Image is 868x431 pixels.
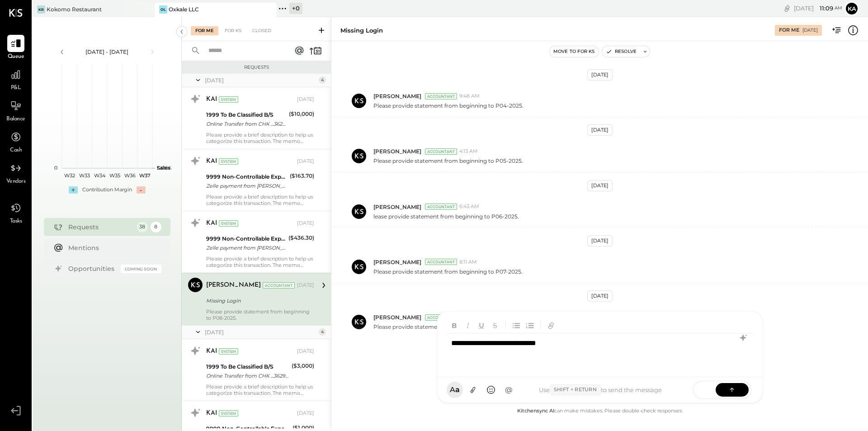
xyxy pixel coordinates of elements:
div: [DATE] [587,124,613,136]
div: Accountant [425,259,457,265]
div: [DATE] [205,328,316,336]
div: - [137,186,146,194]
div: Please provide a brief description to help us categorize this transaction. The memo might be help... [206,194,314,206]
div: System [219,348,238,355]
div: For KS [220,26,246,35]
button: ka [844,1,859,16]
span: Queue [8,53,24,61]
div: 9999 Non-Controllable Expenses:Other Income and Expenses:To Be Classified P&L [206,172,287,181]
p: Please provide statement from beginning to P04-2025. [373,102,524,109]
div: KAI [206,157,217,166]
button: Bold [448,319,460,332]
span: [PERSON_NAME] [373,313,421,321]
a: Queue [0,35,31,61]
div: System [219,410,238,417]
div: Kokomo Restaurant [47,5,102,13]
a: P&L [0,66,31,92]
span: P&L [11,84,21,92]
text: W37 [139,172,150,179]
p: lease provide statement from beginning to P06-2025. [373,213,519,220]
button: Unordered List [510,319,522,332]
button: Aa [447,382,463,398]
div: + [69,186,78,194]
div: [DATE] [587,69,613,81]
div: System [219,158,238,165]
div: + 0 [289,3,302,14]
div: ($10,000) [289,109,314,118]
button: @ [501,382,517,398]
button: Move to for ks [550,46,599,57]
div: [DATE] [297,220,314,227]
div: copy link [783,4,792,13]
p: Please provide statement from beginning to P07-2025. [373,268,523,275]
span: 4:13 AM [459,148,478,155]
a: Vendors [0,160,31,186]
p: Please provide statement from beginning to P05-2025. [373,157,523,165]
div: 9999 Non-Controllable Expenses:Other Income and Expenses:To Be Classified P&L [206,234,286,243]
div: 4 [319,328,326,336]
text: 0 [54,165,57,171]
div: [DATE] [297,348,314,355]
span: Cash [10,147,22,155]
div: [DATE] [297,96,314,103]
span: 8:11 AM [459,259,477,266]
text: W35 [109,172,120,179]
div: KR [37,5,45,14]
div: Accountant [425,204,457,210]
button: Resolve [602,46,640,57]
div: System [219,96,238,103]
div: Coming Soon [121,265,161,273]
span: Balance [6,115,25,123]
a: Cash [0,128,31,155]
p: Please provide statement from beginning to P08-2025. [373,323,524,331]
span: Shift + Return [550,384,601,395]
span: [PERSON_NAME] [373,147,421,155]
div: [DATE] [205,76,316,84]
div: Oxkale LLC [169,5,199,13]
div: OL [159,5,167,14]
span: Vendors [6,178,26,186]
div: ($436.30) [288,233,314,242]
div: KAI [206,219,217,228]
div: 8 [151,222,161,232]
div: Use to send the message [517,384,684,395]
div: [DATE] [802,27,818,33]
div: [DATE] [297,158,314,165]
div: Accountant [263,282,295,289]
div: ($163.70) [290,171,314,180]
div: Requests [68,223,132,232]
div: Online Transfer from CHK ...3629 transaction#: XXXXXXX0634 [206,371,289,380]
span: @ [505,385,513,394]
div: Closed [248,26,276,35]
div: Please provide a brief description to help us categorize this transaction. The memo might be help... [206,132,314,144]
div: ($3,000) [292,361,314,370]
div: KAI [206,95,217,104]
div: Please provide a brief description to help us categorize this transaction. The memo might be help... [206,384,314,396]
text: W33 [79,172,90,179]
span: [PERSON_NAME] [373,203,421,211]
div: Requests [186,64,326,71]
button: Italic [462,319,474,332]
div: KAI [206,409,217,418]
div: Please provide statement from beginning to P08-2025. [206,308,314,321]
div: Please provide a brief description to help us categorize this transaction. The memo might be help... [206,256,314,268]
span: Tasks [10,218,22,226]
button: Strikethrough [489,319,501,332]
span: 9:48 AM [459,93,480,100]
text: Sales [157,165,170,171]
div: Accountant [425,148,457,155]
div: [DATE] [587,180,613,191]
a: Tasks [0,199,31,226]
text: W36 [124,172,135,179]
span: [PERSON_NAME] [373,92,421,100]
text: W32 [64,172,75,179]
a: Balance [0,97,31,123]
div: [PERSON_NAME] [206,281,261,290]
div: Zelle payment from [PERSON_NAME] CTIScwggeHuu [206,243,286,252]
div: KAI [206,347,217,356]
span: [PERSON_NAME] [373,258,421,266]
div: [DATE] - [DATE] [69,48,146,56]
div: Accountant [425,93,457,99]
span: a [455,385,460,394]
div: Online Transfer from CHK ...3629 transaction#: XXXXXXX4737 [206,119,286,128]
